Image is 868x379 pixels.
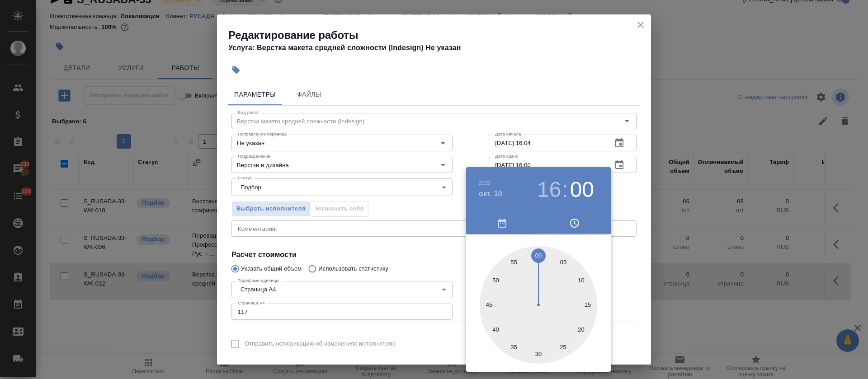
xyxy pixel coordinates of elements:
button: 16 [537,177,561,202]
h3: : [562,177,568,202]
button: 00 [570,177,594,202]
button: 2025 [479,180,490,186]
button: окт. 10 [479,188,502,199]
